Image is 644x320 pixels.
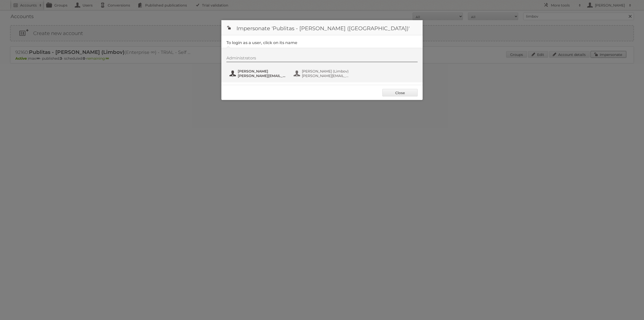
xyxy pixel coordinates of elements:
[293,68,352,79] button: [PERSON_NAME] (Limbov) [PERSON_NAME][EMAIL_ADDRESS][DOMAIN_NAME]
[238,69,287,74] span: [PERSON_NAME]
[382,89,418,96] a: Close
[229,68,288,79] button: [PERSON_NAME] [PERSON_NAME][EMAIL_ADDRESS][DOMAIN_NAME]
[302,69,351,74] span: [PERSON_NAME] (Limbov)
[221,20,423,35] h1: Impersonate 'Publitas - [PERSON_NAME] ([GEOGRAPHIC_DATA])'
[302,74,351,78] span: [PERSON_NAME][EMAIL_ADDRESS][DOMAIN_NAME]
[226,56,418,62] div: Administrators
[226,40,297,45] legend: To login as a user, click on its name
[238,74,287,78] span: [PERSON_NAME][EMAIL_ADDRESS][DOMAIN_NAME]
